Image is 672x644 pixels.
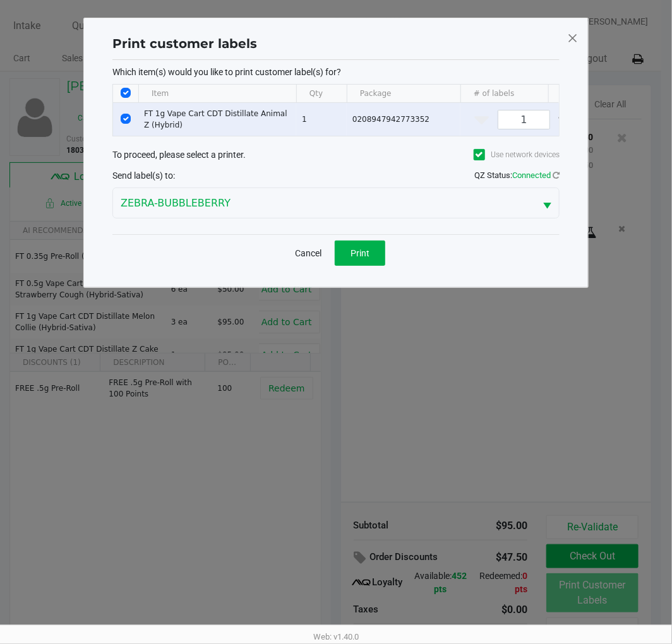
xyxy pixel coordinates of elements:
[535,188,559,218] button: Select
[351,248,369,258] span: Print
[138,85,296,103] th: Item
[112,170,175,181] span: Send label(s) to:
[287,241,330,266] button: Cancel
[474,149,560,160] label: Use network devices
[121,88,131,98] input: Select All Rows
[296,103,347,136] td: 1
[138,103,296,136] td: FT 1g Vape Cart CDT Distillate Animal Z (Hybrid)
[121,196,527,211] span: ZEBRA-BUBBLEBERRY
[112,34,257,53] h1: Print customer labels
[313,632,359,641] span: Web: v1.40.0
[112,150,246,160] span: To proceed, please select a printer.
[296,85,347,103] th: Qty
[474,170,560,180] span: QZ Status:
[460,85,587,103] th: # of labels
[347,85,460,103] th: Package
[347,103,460,136] td: 0208947942773352
[121,114,131,124] input: Select Row
[512,170,551,180] span: Connected
[113,85,559,136] div: Data table
[335,241,385,266] button: Print
[112,66,560,78] p: Which item(s) would you like to print customer label(s) for?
